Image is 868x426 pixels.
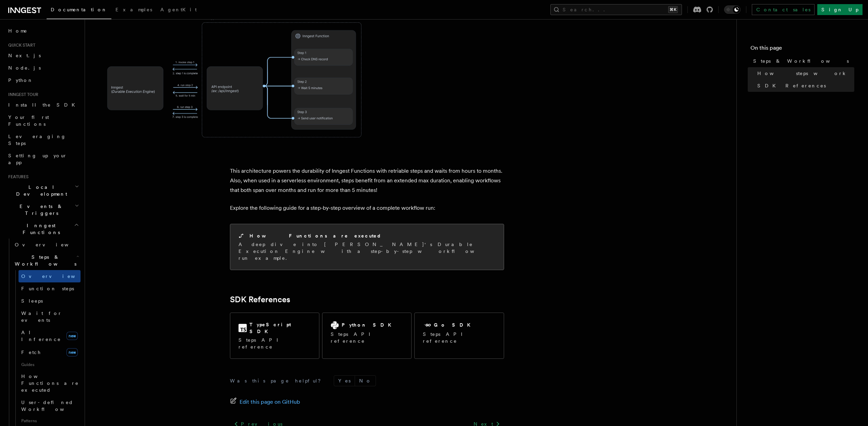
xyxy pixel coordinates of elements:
[414,313,504,359] a: Go SDKSteps API reference
[230,203,504,213] p: Explore the following guide for a step-by-step overview of a complete workflow run:
[5,49,81,62] a: Next.js
[5,62,81,74] a: Node.js
[19,370,81,396] a: How Functions are executed
[5,92,38,97] span: Inngest tour
[5,203,75,217] span: Events & Triggers
[5,42,35,48] span: Quick start
[249,232,382,239] h2: How Functions are executed
[8,102,79,108] span: Install the SDK
[230,313,319,359] a: TypeScript SDKSteps API reference
[8,77,33,83] span: Python
[755,80,854,92] a: SDK References
[8,153,67,165] span: Setting up your app
[21,273,92,279] span: Overview
[5,222,74,236] span: Inngest Functions
[47,2,111,19] a: Documentation
[5,25,81,37] a: Home
[249,321,311,335] h2: TypeScript SDK
[240,397,300,407] span: Edit this page on GitHub
[434,321,475,328] h2: Go SDK
[8,27,27,34] span: Home
[19,359,81,370] span: Guides
[331,331,403,344] p: Steps API reference
[355,376,376,386] button: No
[322,313,412,359] a: Python SDKSteps API reference
[96,5,370,148] img: Each Inngest Functions's step invocation implies a communication between your application and the...
[5,99,81,111] a: Install the SDK
[156,2,201,19] a: AgentKit
[5,174,28,180] span: Features
[111,2,156,19] a: Examples
[12,251,81,270] button: Steps & Workflows
[334,376,355,386] button: Yes
[8,114,49,127] span: Your first Functions
[750,55,854,67] a: Steps & Workflows
[8,53,41,58] span: Next.js
[755,67,854,80] a: How steps work
[12,239,81,251] a: Overview
[757,82,826,89] span: SDK References
[115,7,152,12] span: Examples
[817,4,863,15] a: Sign Up
[21,350,41,355] span: Fetch
[230,397,300,407] a: Edit this page on GitHub
[66,348,78,356] span: new
[550,4,682,15] button: Search...⌘K
[239,241,496,261] p: A deep dive into [PERSON_NAME]'s Durable Execution Engine with a step-by-step workflow run example.
[160,7,197,12] span: AgentKit
[5,184,75,197] span: Local Development
[5,181,81,200] button: Local Development
[21,286,74,291] span: Function steps
[757,70,847,77] span: How steps work
[51,7,107,12] span: Documentation
[19,307,81,326] a: Wait for events
[5,219,81,239] button: Inngest Functions
[19,396,81,415] a: User-defined Workflows
[12,254,76,267] span: Steps & Workflows
[724,5,741,14] button: Toggle dark mode
[239,337,311,350] p: Steps API reference
[21,311,62,323] span: Wait for events
[230,295,290,304] a: SDK References
[8,65,41,71] span: Node.js
[19,295,81,307] a: Sleeps
[423,331,495,344] p: Steps API reference
[21,330,61,342] span: AI Inference
[19,326,81,345] a: AI Inferencenew
[21,298,43,304] span: Sleeps
[230,224,504,270] a: How Functions are executedA deep dive into [PERSON_NAME]'s Durable Execution Engine with a step-b...
[230,166,504,195] p: This architecture powers the durability of Inngest Functions with retriable steps and waits from ...
[66,332,78,340] span: new
[230,377,326,384] p: Was this page helpful?
[5,111,81,130] a: Your first Functions
[752,4,815,15] a: Contact sales
[15,242,85,247] span: Overview
[668,6,678,13] kbd: ⌘K
[19,270,81,282] a: Overview
[753,58,849,64] span: Steps & Workflows
[8,134,66,146] span: Leveraging Steps
[5,200,81,219] button: Events & Triggers
[19,345,81,359] a: Fetchnew
[750,44,854,55] h4: On this page
[5,130,81,149] a: Leveraging Steps
[342,321,395,328] h2: Python SDK
[5,74,81,86] a: Python
[21,374,79,393] span: How Functions are executed
[21,400,83,412] span: User-defined Workflows
[5,149,81,169] a: Setting up your app
[19,282,81,295] a: Function steps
